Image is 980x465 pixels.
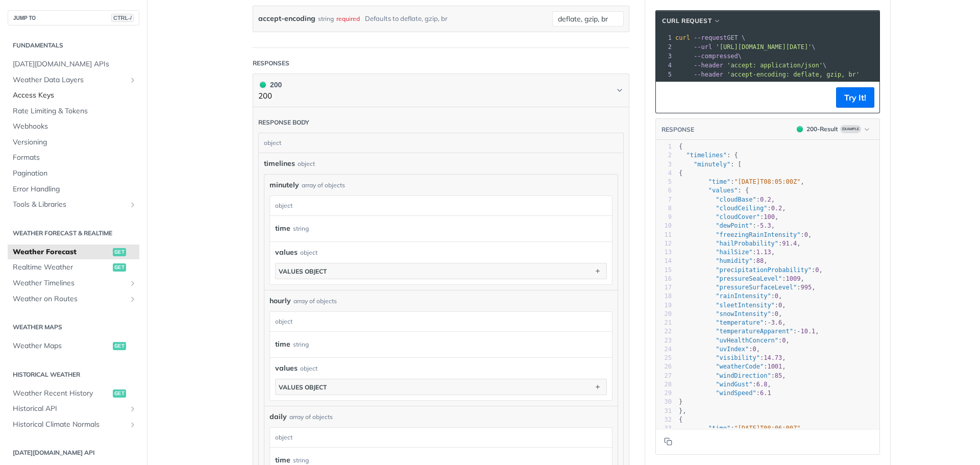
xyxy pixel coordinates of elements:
[13,247,110,257] span: Weather Forecast
[656,354,672,362] div: 25
[679,302,786,309] span: : ,
[771,319,782,326] span: 3.6
[269,411,287,422] span: daily
[13,404,126,414] span: Historical API
[679,346,760,353] span: : ,
[289,412,333,422] div: array of objects
[694,71,723,78] span: --header
[679,266,823,274] span: : ,
[716,310,771,317] span: "snowIntensity"
[276,263,606,279] button: values object
[656,319,672,327] div: 21
[662,16,712,26] span: cURL Request
[270,196,609,215] div: object
[258,11,315,26] label: accept-encoding
[800,284,812,291] span: 995
[656,266,672,275] div: 15
[129,295,137,303] button: Show subpages for Weather on Routes
[656,336,672,345] div: 23
[797,126,803,132] span: 200
[804,231,808,238] span: 0
[656,345,672,354] div: 24
[716,319,764,326] span: "temperature"
[767,363,782,370] span: 1001
[656,248,672,257] div: 13
[270,312,609,331] div: object
[13,59,137,69] span: [DATE][DOMAIN_NAME] APIs
[13,278,126,288] span: Weather Timelines
[679,205,786,212] span: : ,
[734,425,800,432] span: "[DATE]T08:06:00Z"
[716,292,771,300] span: "rainIntensity"
[365,11,448,26] div: Defaults to deflate, gzip, br
[8,166,139,181] a: Pagination
[764,213,775,221] span: 100
[258,79,282,90] div: 200
[679,257,768,264] span: : ,
[771,205,782,212] span: 0.2
[656,42,673,52] div: 2
[13,420,126,430] span: Historical Climate Normals
[8,10,139,26] button: JUMP TOCTRL-/
[836,87,874,108] button: Try It!
[113,263,126,272] span: get
[716,231,800,238] span: "freezingRainIntensity"
[679,178,804,185] span: : ,
[656,204,672,213] div: 8
[300,248,317,257] div: object
[716,205,767,212] span: "cloudCeiling"
[760,222,771,229] span: 5.3
[656,33,673,42] div: 1
[675,53,742,60] span: \
[13,341,110,351] span: Weather Maps
[13,388,110,399] span: Weather Recent History
[675,34,745,41] span: GET \
[259,133,621,153] div: object
[679,328,819,335] span: : ,
[716,363,764,370] span: "weatherCode"
[716,257,752,264] span: "humidity"
[716,372,771,379] span: "windDirection"
[716,381,752,388] span: "windGust"
[656,61,673,70] div: 4
[656,239,672,248] div: 12
[260,82,266,88] span: 200
[656,327,672,336] div: 22
[656,310,672,319] div: 20
[336,11,360,26] div: required
[129,279,137,287] button: Show subpages for Weather Timelines
[656,415,672,424] div: 32
[679,407,687,414] span: },
[679,275,804,282] span: : ,
[656,70,673,79] div: 5
[792,124,874,134] button: 200200-ResultExample
[269,180,299,190] span: minutely
[679,389,771,397] span: :
[727,62,823,69] span: 'accept: application/json'
[694,161,730,168] span: "minutely"
[13,106,137,116] span: Rate Limiting & Tokens
[113,342,126,350] span: get
[276,379,606,395] button: values object
[656,398,672,406] div: 30
[716,196,756,203] span: "cloudBase"
[13,262,110,273] span: Realtime Weather
[13,168,137,179] span: Pagination
[656,142,672,151] div: 1
[8,386,139,401] a: Weather Recent Historyget
[756,381,768,388] span: 6.8
[275,247,298,258] span: values
[679,319,786,326] span: : ,
[694,62,723,69] span: --header
[8,323,139,332] h2: Weather Maps
[727,71,860,78] span: 'accept-encoding: deflate, gzip, br'
[656,169,672,178] div: 4
[656,424,672,433] div: 33
[708,187,738,194] span: "values"
[13,294,126,304] span: Weather on Routes
[275,221,290,236] label: time
[8,291,139,307] a: Weather on RoutesShow subpages for Weather on Routes
[782,240,797,247] span: 91.4
[760,196,771,203] span: 0.2
[264,158,295,169] span: timelines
